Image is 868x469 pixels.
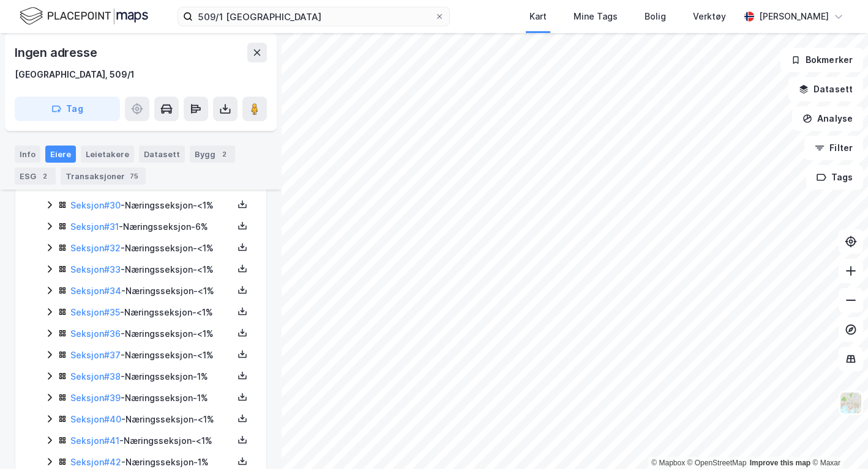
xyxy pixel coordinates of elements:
[70,391,233,405] div: - Næringsseksjon - 1%
[70,241,233,256] div: - Næringsseksjon - <1%
[806,165,863,190] button: Tags
[70,393,121,403] a: Seksjon#39
[193,7,435,26] input: Søk på adresse, matrikkel, gårdeiere, leietakere eller personer
[645,9,666,24] div: Bolig
[70,327,233,341] div: - Næringsseksjon - <1%
[39,170,51,182] div: 2
[15,146,40,163] div: Info
[70,243,121,253] a: Seksjon#32
[45,146,76,163] div: Eiere
[70,286,121,296] a: Seksjon#34
[70,348,233,363] div: - Næringsseksjon - <1%
[574,9,618,24] div: Mine Tags
[70,198,233,213] div: - Næringsseksjon - <1%
[788,77,863,102] button: Datasett
[15,43,99,62] div: Ingen adresse
[687,459,747,467] a: OpenStreetMap
[70,307,120,317] a: Seksjon#35
[70,350,121,360] a: Seksjon#37
[780,48,863,72] button: Bokmerker
[807,410,868,469] iframe: Chat Widget
[190,146,235,163] div: Bygg
[70,200,121,210] a: Seksjon#30
[70,412,233,427] div: - Næringsseksjon - <1%
[70,457,121,467] a: Seksjon#42
[139,146,185,163] div: Datasett
[70,435,119,446] a: Seksjon#41
[792,106,863,131] button: Analyse
[218,148,230,160] div: 2
[70,328,121,339] a: Seksjon#36
[70,371,121,382] a: Seksjon#38
[70,262,233,277] div: - Næringsseksjon - <1%
[81,146,134,163] div: Leietakere
[70,264,121,275] a: Seksjon#33
[750,459,810,467] a: Improve this map
[839,391,862,415] img: Z
[70,305,233,320] div: - Næringsseksjon - <1%
[70,369,233,384] div: - Næringsseksjon - 1%
[804,136,863,160] button: Filter
[759,9,829,24] div: [PERSON_NAME]
[693,9,726,24] div: Verktøy
[529,9,547,24] div: Kart
[70,414,121,424] a: Seksjon#40
[15,97,120,121] button: Tag
[20,6,148,27] img: logo.f888ab2527a4732fd821a326f86c7f29.svg
[70,284,233,298] div: - Næringsseksjon - <1%
[61,168,146,185] div: Transaksjoner
[651,459,685,467] a: Mapbox
[70,220,233,234] div: - Næringsseksjon - 6%
[127,170,141,182] div: 75
[70,434,233,448] div: - Næringsseksjon - <1%
[15,67,135,82] div: [GEOGRAPHIC_DATA], 509/1
[70,221,119,232] a: Seksjon#31
[15,168,56,185] div: ESG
